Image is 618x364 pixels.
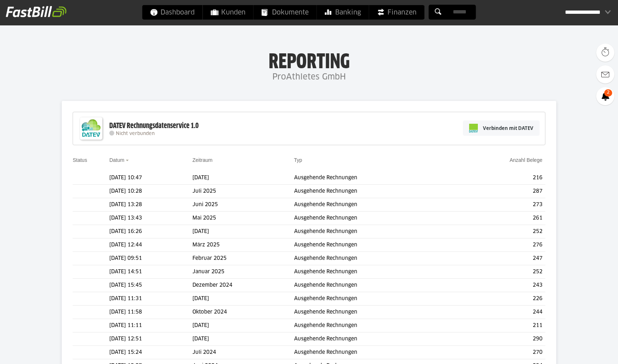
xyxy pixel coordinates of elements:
[455,225,545,238] td: 252
[455,306,545,319] td: 244
[325,5,361,20] span: Banking
[294,238,455,252] td: Ausgehende Rechnungen
[109,171,192,185] td: [DATE] 10:47
[596,87,614,105] a: 2
[455,346,545,359] td: 270
[294,157,302,163] a: Typ
[109,346,192,359] td: [DATE] 15:24
[294,292,455,306] td: Ausgehende Rechnungen
[150,5,195,20] span: Dashboard
[109,121,199,131] div: DATEV Rechnungsdatenservice 1.0
[192,198,294,212] td: Juni 2025
[109,212,192,225] td: [DATE] 13:43
[192,292,294,306] td: [DATE]
[455,185,545,198] td: 287
[509,157,542,163] a: Anzahl Belege
[109,306,192,319] td: [DATE] 11:58
[294,171,455,185] td: Ausgehende Rechnungen
[192,171,294,185] td: [DATE]
[109,252,192,265] td: [DATE] 09:51
[109,332,192,346] td: [DATE] 12:51
[483,124,533,132] span: Verbinden mit DATEV
[455,171,545,185] td: 216
[109,198,192,212] td: [DATE] 13:28
[294,306,455,319] td: Ausgehende Rechnungen
[192,306,294,319] td: Oktober 2024
[294,346,455,359] td: Ausgehende Rechnungen
[463,120,540,136] a: Verbinden mit DATEV
[211,5,245,20] span: Kunden
[561,342,611,360] iframe: Öffnet ein Widget, in dem Sie weitere Informationen finden
[469,124,478,132] img: pi-datev-logo-farbig-24.svg
[254,5,317,20] a: Dokumente
[109,319,192,332] td: [DATE] 11:11
[109,292,192,306] td: [DATE] 11:31
[455,252,545,265] td: 247
[192,157,212,163] a: Zeitraum
[455,265,545,279] td: 252
[262,5,309,20] span: Dokumente
[192,332,294,346] td: [DATE]
[455,332,545,346] td: 290
[455,292,545,306] td: 226
[294,265,455,279] td: Ausgehende Rechnungen
[192,252,294,265] td: Februar 2025
[369,5,424,20] a: Finanzen
[109,157,124,163] a: Datum
[6,6,66,17] img: fastbill_logo_white.png
[73,157,87,163] a: Status
[192,319,294,332] td: [DATE]
[109,185,192,198] td: [DATE] 10:28
[192,238,294,252] td: März 2025
[109,279,192,292] td: [DATE] 15:45
[192,265,294,279] td: Januar 2025
[109,225,192,238] td: [DATE] 16:26
[604,89,612,97] span: 2
[455,319,545,332] td: 211
[126,160,130,161] img: sort_desc.gif
[294,252,455,265] td: Ausgehende Rechnungen
[377,5,416,20] span: Finanzen
[294,185,455,198] td: Ausgehende Rechnungen
[192,346,294,359] td: Juli 2024
[455,238,545,252] td: 276
[142,5,203,20] a: Dashboard
[455,212,545,225] td: 261
[77,114,106,143] img: DATEV-Datenservice Logo
[294,279,455,292] td: Ausgehende Rechnungen
[109,265,192,279] td: [DATE] 14:51
[73,51,545,70] h1: Reporting
[109,238,192,252] td: [DATE] 12:44
[294,225,455,238] td: Ausgehende Rechnungen
[116,131,155,136] span: Nicht verbunden
[294,212,455,225] td: Ausgehende Rechnungen
[192,212,294,225] td: Mai 2025
[203,5,253,20] a: Kunden
[455,198,545,212] td: 273
[294,319,455,332] td: Ausgehende Rechnungen
[317,5,369,20] a: Banking
[192,185,294,198] td: Juli 2025
[294,198,455,212] td: Ausgehende Rechnungen
[455,279,545,292] td: 243
[192,225,294,238] td: [DATE]
[192,279,294,292] td: Dezember 2024
[294,332,455,346] td: Ausgehende Rechnungen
